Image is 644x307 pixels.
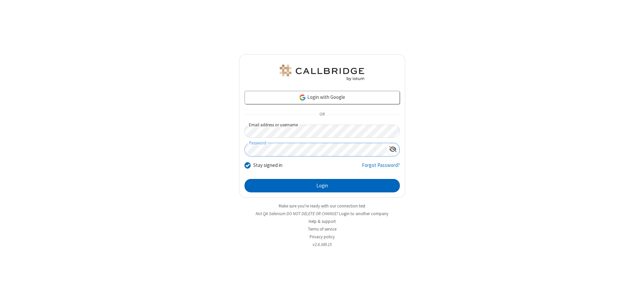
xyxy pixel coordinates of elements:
li: Not QA Selenium DO NOT DELETE OR CHANGE? [239,210,405,217]
a: Privacy policy [310,234,335,240]
input: Email address or username [245,125,400,138]
a: Make sure you're ready with our connection test [279,203,365,209]
input: Password [245,143,386,156]
span: OR [317,110,327,119]
div: Show password [386,143,399,156]
img: google-icon.png [299,94,306,101]
button: Login [245,179,400,192]
label: Stay signed in [253,162,282,169]
li: v2.6.349.15 [239,241,405,248]
a: Forgot Password? [362,162,400,174]
a: Login with Google [245,91,400,104]
a: Terms of service [308,226,336,232]
a: Help & support [309,219,336,224]
button: Login to another company [339,210,388,217]
img: QA Selenium DO NOT DELETE OR CHANGE [278,65,366,81]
